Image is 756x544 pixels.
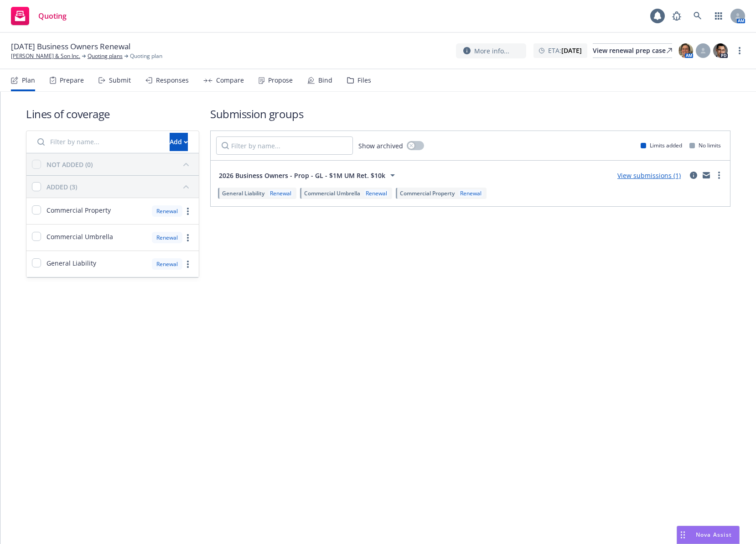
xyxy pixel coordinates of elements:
[689,7,707,25] a: Search
[641,141,682,149] div: Limits added
[11,52,80,60] a: [PERSON_NAME] & Son Inc.
[714,170,725,181] a: more
[7,3,70,29] a: Quoting
[26,106,199,121] h1: Lines of coverage
[47,232,113,241] span: Commercial Umbrella
[268,77,293,84] div: Propose
[216,77,244,84] div: Compare
[734,45,745,56] a: more
[593,43,672,58] a: View renewal prep case
[109,77,131,84] div: Submit
[617,171,681,180] a: View submissions (1)
[170,133,188,151] div: Add
[47,258,96,268] span: General Liability
[456,43,526,58] button: More info...
[668,7,686,25] a: Report a Bug
[677,526,689,544] div: Drag to move
[678,43,693,58] img: photo
[152,232,182,243] div: Renewal
[22,77,35,84] div: Plan
[32,133,164,151] input: Filter by name...
[593,44,672,58] div: View renewal prep case
[47,205,111,215] span: Commercial Property
[11,41,130,52] span: [DATE] Business Owners Renewal
[60,77,84,84] div: Prepare
[696,531,732,539] span: Nova Assist
[38,12,67,20] span: Quoting
[268,189,293,197] div: Renewal
[47,182,77,192] div: ADDED (3)
[170,133,188,151] button: Add
[357,77,371,84] div: Files
[358,141,403,151] span: Show archived
[304,189,360,197] span: Commercial Umbrella
[701,170,712,181] a: mail
[152,258,182,270] div: Renewal
[130,52,162,60] span: Quoting plan
[47,160,93,169] div: NOT ADDED (0)
[677,526,740,544] button: Nova Assist
[548,46,582,55] span: ETA :
[88,52,123,60] a: Quoting plans
[182,206,193,217] a: more
[689,141,721,149] div: No limits
[713,43,728,58] img: photo
[182,232,193,243] a: more
[47,179,193,194] button: ADDED (3)
[474,46,509,56] span: More info...
[709,7,728,25] a: Switch app
[216,166,401,184] button: 2026 Business Owners - Prop - GL - $1M UM Ret. $10k
[216,136,353,155] input: Filter by name...
[152,205,182,217] div: Renewal
[219,171,385,180] span: 2026 Business Owners - Prop - GL - $1M UM Ret. $10k
[156,77,189,84] div: Responses
[210,106,730,121] h1: Submission groups
[364,189,389,197] div: Renewal
[222,189,264,197] span: General Liability
[47,157,193,172] button: NOT ADDED (0)
[182,259,193,270] a: more
[688,170,699,181] a: circleInformation
[318,77,332,84] div: Bind
[561,46,582,55] strong: [DATE]
[458,189,483,197] div: Renewal
[400,189,455,197] span: Commercial Property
